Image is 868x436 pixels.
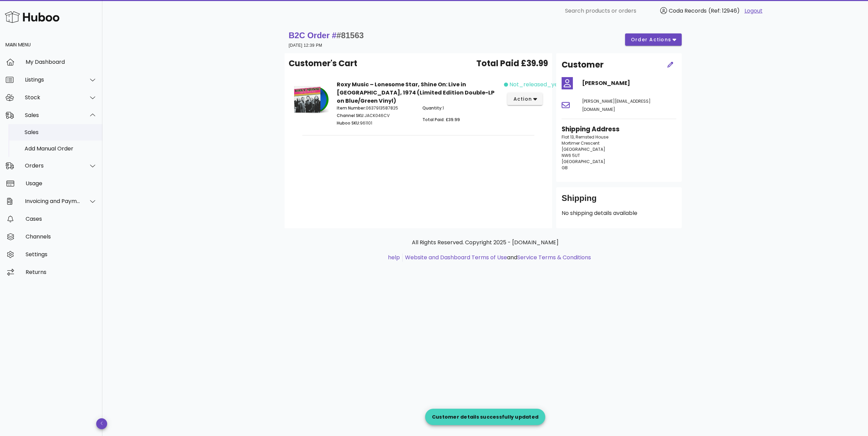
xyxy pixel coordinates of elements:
[507,93,542,105] button: action
[562,59,604,71] h2: Customer
[5,10,59,24] img: Huboo Logo
[294,81,329,118] img: Product Image
[337,120,360,126] span: Huboo SKU:
[26,233,97,240] div: Channels
[513,96,532,103] span: action
[26,59,97,65] div: My Dashboard
[562,134,608,140] span: Flat 13, Remsted House
[25,94,81,101] div: Stock
[25,198,81,204] div: Invoicing and Payments
[582,79,676,87] h4: [PERSON_NAME]
[289,57,357,70] span: Customer's Cart
[562,209,676,217] p: No shipping details available
[425,413,545,420] div: Customer details successfully updated
[562,159,605,164] span: [GEOGRAPHIC_DATA]
[562,125,676,134] h3: Shipping Address
[26,180,97,187] div: Usage
[517,253,591,261] a: Service Terms & Conditions
[422,105,500,111] p: 1
[25,129,97,135] div: Sales
[337,113,364,118] span: Channel SKU:
[422,105,443,111] span: Quantity:
[290,238,680,247] p: All Rights Reserved. Copyright 2025 - [DOMAIN_NAME]
[25,162,81,169] div: Orders
[337,105,414,111] p: 0637913587825
[476,57,548,70] span: Total Paid £39.99
[388,253,400,261] a: help
[25,76,81,83] div: Listings
[405,253,507,261] a: Website and Dashboard Terms of Use
[562,152,580,158] span: NW6 5UT
[26,216,97,222] div: Cases
[25,112,81,118] div: Sales
[744,7,763,15] a: Logout
[509,81,560,89] span: not_released_yet
[337,81,494,105] strong: Roxy Music – Lonesome Star, Shine On: Live in [GEOGRAPHIC_DATA], 1974 (Limited Edition Double-LP ...
[708,7,740,15] span: (Ref: 12946)
[337,105,366,111] span: Item Number:
[336,31,364,40] span: #81563
[562,146,605,152] span: [GEOGRAPHIC_DATA]
[669,7,707,15] span: Coda Records
[625,33,682,46] button: order actions
[289,31,364,40] strong: B2C Order #
[289,43,322,48] small: [DATE] 12:39 PM
[337,120,414,126] p: 961101
[26,269,97,275] div: Returns
[403,253,591,262] li: and
[562,140,599,146] span: Mortimer Crescent
[337,113,414,119] p: JACK046CV
[562,165,568,171] span: GB
[562,193,676,209] div: Shipping
[26,251,97,258] div: Settings
[422,117,460,122] span: Total Paid: £39.99
[582,98,651,112] span: [PERSON_NAME][EMAIL_ADDRESS][DOMAIN_NAME]
[631,36,671,43] span: order actions
[25,145,97,152] div: Add Manual Order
